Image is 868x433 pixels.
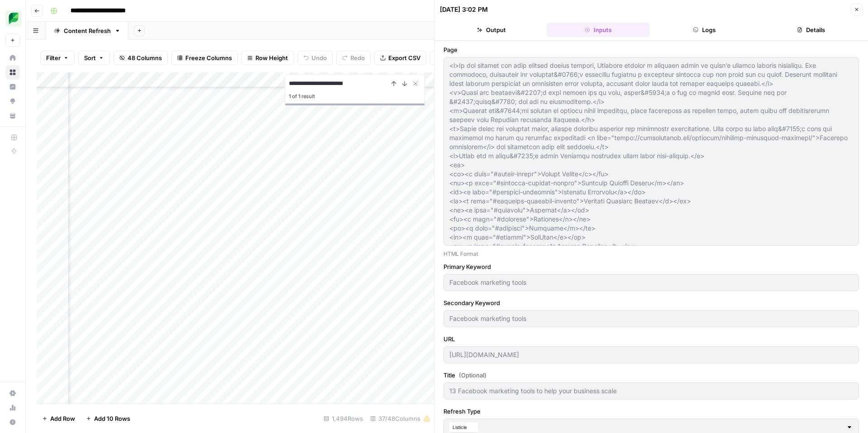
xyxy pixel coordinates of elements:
[289,91,421,102] div: 1 of 1 result
[185,53,232,62] span: Freeze Columns
[37,411,80,426] button: Add Row
[5,80,20,94] a: Insights
[350,53,365,62] span: Redo
[64,26,111,35] div: Content Refresh
[5,65,20,80] a: Browse
[113,51,168,65] button: 48 Columns
[443,262,859,271] label: Primary Keyword
[5,415,20,429] button: Help + Support
[448,422,479,433] button: Listicle
[320,411,367,426] div: 1,494 Rows
[5,108,20,123] a: Your Data
[440,5,488,14] div: [DATE] 3:02 PM
[255,53,288,62] span: Row Height
[5,400,20,415] a: Usage
[440,23,543,37] button: Output
[78,51,110,65] button: Sort
[50,414,75,423] span: Add Row
[453,424,467,431] span: Listicle
[443,334,859,344] label: URL
[443,45,859,54] label: Page
[80,411,136,426] button: Add 10 Rows
[653,23,756,37] button: Logs
[297,51,333,65] button: Undo
[241,51,294,65] button: Row Height
[5,51,20,65] a: Home
[5,7,20,30] button: Workspace: SproutSocial
[171,51,238,65] button: Freeze Columns
[459,371,486,380] span: (Optional)
[388,53,420,62] span: Export CSV
[759,23,863,37] button: Details
[443,298,859,307] label: Secondary Keyword
[84,53,96,62] span: Sort
[5,94,20,108] a: Opportunities
[410,78,421,89] button: Close Search
[40,51,75,65] button: Filter
[443,249,859,259] p: HTML Format
[399,78,410,89] button: Next Result
[443,371,859,380] label: Title
[547,23,650,37] button: Inputs
[443,407,859,416] label: Refresh Type
[5,10,22,27] img: SproutSocial Logo
[311,53,327,62] span: Undo
[367,411,434,426] div: 37/48 Columns
[374,51,426,65] button: Export CSV
[336,51,371,65] button: Redo
[46,53,61,62] span: Filter
[127,53,162,62] span: 48 Columns
[5,386,20,400] a: Settings
[388,78,399,89] button: Previous Result
[94,414,130,423] span: Add 10 Rows
[46,22,128,40] a: Content Refresh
